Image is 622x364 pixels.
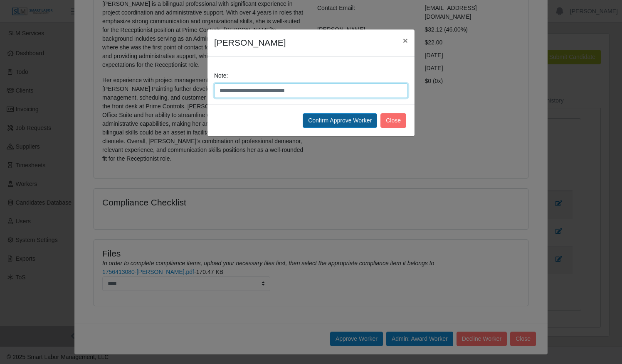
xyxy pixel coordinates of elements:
[214,71,228,80] label: Note:
[214,36,286,49] h4: [PERSON_NAME]
[303,113,377,128] button: Confirm Approve Worker
[396,29,415,51] button: Close
[403,36,408,45] span: ×
[380,113,406,128] button: Close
